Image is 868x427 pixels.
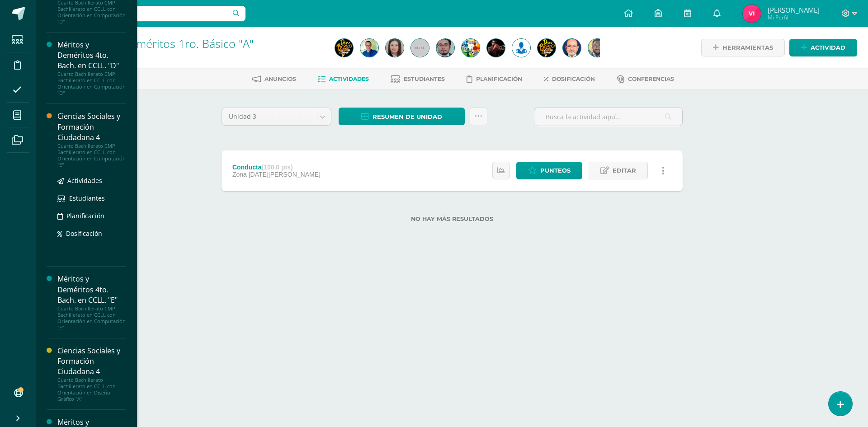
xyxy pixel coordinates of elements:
img: 51daec255f9cabefddb2cff9a8f95120.png [538,39,556,57]
a: Actividades [57,175,126,186]
img: da59f6ea21f93948affb263ca1346426.png [512,39,530,57]
span: Planificación [66,211,104,220]
img: bed464ecf211d7b12cd6e304ab9921a6.png [588,39,606,57]
div: Cuarto Bachillerato CMP Bachillerato en CCLL con Orientación en Computación "E" [57,143,126,168]
span: Dosificación [552,75,595,82]
div: Cuarto Bachillerato CMP Bachillerato en CCLL con Orientación en Computación "D" [57,71,126,96]
span: [PERSON_NAME] [768,5,820,14]
img: a16637801c4a6befc1e140411cafe4ae.png [360,39,378,57]
span: Actividades [329,75,369,82]
span: [DATE][PERSON_NAME] [249,171,321,178]
span: Unidad 3 [229,108,307,125]
div: Cuarto Bachillerato CMP Bachillerato en CCLL con Orientación en Computación "E" [57,305,126,331]
img: e848a06d305063da6e408c2e705eb510.png [335,39,353,57]
a: Actividades [318,72,369,86]
img: c79a8ee83a32926c67f9bb364e6b58c4.png [436,39,454,57]
span: Dosificación [66,229,102,238]
div: Primero Básico 'A' [71,50,324,58]
img: e03ec1ec303510e8e6f60bf4728ca3bf.png [386,39,404,57]
a: Méritos y Deméritos 4to. Bach. en CCLL. "D"Cuarto Bachillerato CMP Bachillerato en CCLL con Orien... [57,40,126,96]
strong: (100.0 pts) [261,164,292,171]
span: Zona [232,171,247,178]
span: Estudiantes [69,194,105,202]
a: Planificación [467,72,522,86]
span: Resumen de unidad [373,108,442,125]
a: Punteos [516,162,582,179]
a: Dosificación [544,72,595,86]
a: Planificación [57,211,126,221]
a: Ciencias Sociales y Formación Ciudadana 4Cuarto Bachillerato CMP Bachillerato en CCLL con Orienta... [57,111,126,168]
span: Editar [613,162,636,179]
div: Méritos y Deméritos 4to. Bach. en CCLL. "E" [57,274,126,305]
span: Actividades [67,176,102,185]
div: Ciencias Sociales y Formación Ciudadana 4 [57,111,126,142]
a: Unidad 3 [222,108,331,125]
a: Resumen de unidad [339,108,465,125]
img: 0fe7deab6a8cc853aaca53ed520a6695.png [487,39,505,57]
img: 3d645cbe1293924e2eb96234d7fd56d6.png [563,39,581,57]
div: Conducta [232,164,321,171]
a: Conferencias [617,72,674,86]
div: Méritos y Deméritos 4to. Bach. en CCLL. "D" [57,40,126,71]
span: Planificación [476,75,522,82]
img: 852c373e651f39172791dbf6cd0291a6.png [462,39,480,57]
span: Conferencias [628,75,674,82]
span: Anuncios [264,75,296,82]
input: Busca un usuario... [42,6,245,21]
span: Estudiantes [404,75,445,82]
a: Herramientas [701,39,785,56]
span: Actividad [811,39,845,56]
div: Cuarto Bachillerato Bachillerato en CCLL con Orientación en Diseño Gráfico "A" [57,377,126,402]
div: Ciencias Sociales y Formación Ciudadana 4 [57,346,126,377]
a: Méritos y Deméritos 1ro. Básico "A" [71,36,254,51]
a: Dosificación [57,228,126,239]
input: Busca la actividad aquí... [534,108,682,126]
a: Anuncios [252,72,296,86]
span: Herramientas [722,39,773,56]
a: Méritos y Deméritos 4to. Bach. en CCLL. "E"Cuarto Bachillerato CMP Bachillerato en CCLL con Orien... [57,274,126,330]
img: 3970a2f8d91ad8cd50ae57891372588b.png [743,5,761,23]
a: Actividad [789,39,857,56]
span: Mi Perfil [768,14,820,21]
label: No hay más resultados [222,216,683,222]
a: Estudiantes [57,193,126,203]
span: Punteos [540,162,571,179]
a: Ciencias Sociales y Formación Ciudadana 4Cuarto Bachillerato Bachillerato en CCLL con Orientación... [57,346,126,402]
a: Estudiantes [391,72,445,86]
img: 45x45 [411,39,429,57]
h1: Méritos y Deméritos 1ro. Básico "A" [71,37,324,50]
